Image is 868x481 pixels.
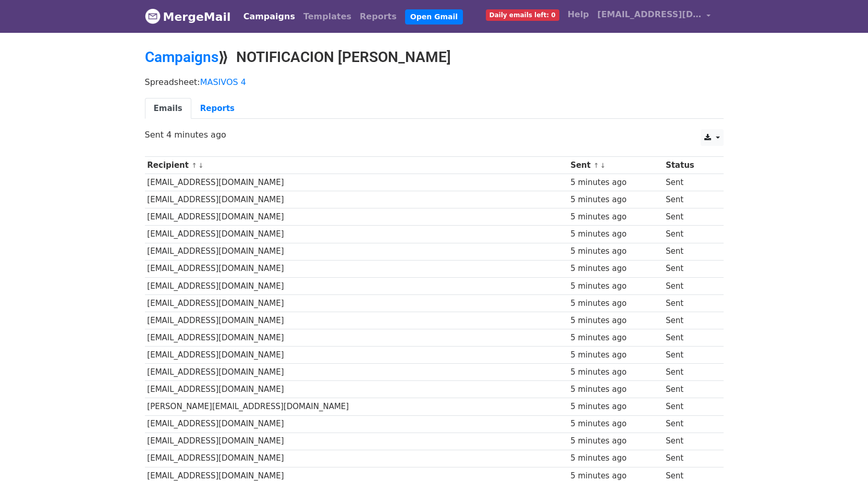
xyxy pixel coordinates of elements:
td: Sent [663,381,715,398]
td: [EMAIL_ADDRESS][DOMAIN_NAME] [145,329,568,347]
a: Open Gmail [405,9,463,24]
td: Sent [663,329,715,347]
td: [EMAIL_ADDRESS][DOMAIN_NAME] [145,381,568,398]
td: Sent [663,450,715,467]
td: [EMAIL_ADDRESS][DOMAIN_NAME] [145,226,568,243]
td: [EMAIL_ADDRESS][DOMAIN_NAME] [145,347,568,364]
span: [EMAIL_ADDRESS][DOMAIN_NAME] [597,8,702,21]
a: Campaigns [239,6,299,27]
td: [EMAIL_ADDRESS][DOMAIN_NAME] [145,191,568,208]
div: 5 minutes ago [570,366,661,378]
td: Sent [663,226,715,243]
td: Sent [663,398,715,415]
td: Sent [663,260,715,277]
a: ↓ [198,162,204,169]
a: Help [564,4,593,25]
td: [EMAIL_ADDRESS][DOMAIN_NAME] [145,450,568,467]
td: [EMAIL_ADDRESS][DOMAIN_NAME] [145,294,568,312]
a: ↑ [593,162,599,169]
a: ↓ [600,162,606,169]
th: Status [663,157,715,174]
th: Sent [568,157,663,174]
div: 5 minutes ago [570,401,661,413]
td: [EMAIL_ADDRESS][DOMAIN_NAME] [145,260,568,277]
td: Sent [663,208,715,226]
td: Sent [663,243,715,260]
div: 5 minutes ago [570,263,661,275]
div: 5 minutes ago [570,298,661,310]
a: [EMAIL_ADDRESS][DOMAIN_NAME] [593,4,715,29]
div: 5 minutes ago [570,211,661,223]
a: Daily emails left: 0 [482,4,564,25]
span: Daily emails left: 0 [486,9,559,21]
td: [EMAIL_ADDRESS][DOMAIN_NAME] [145,415,568,433]
div: 5 minutes ago [570,177,661,189]
div: 5 minutes ago [570,315,661,327]
div: 5 minutes ago [570,228,661,240]
td: Sent [663,312,715,329]
td: Sent [663,415,715,433]
a: ↑ [191,162,197,169]
td: [EMAIL_ADDRESS][DOMAIN_NAME] [145,433,568,450]
a: Campaigns [145,48,218,66]
img: MergeMail logo [145,8,161,24]
div: 5 minutes ago [570,418,661,430]
td: [EMAIL_ADDRESS][DOMAIN_NAME] [145,208,568,226]
div: 5 minutes ago [570,384,661,396]
td: [EMAIL_ADDRESS][DOMAIN_NAME] [145,364,568,381]
p: Spreadsheet: [145,77,724,88]
td: [EMAIL_ADDRESS][DOMAIN_NAME] [145,174,568,191]
div: 5 minutes ago [570,194,661,206]
td: [PERSON_NAME][EMAIL_ADDRESS][DOMAIN_NAME] [145,398,568,415]
h2: ⟫ NOTIFICACION [PERSON_NAME] [145,48,724,66]
td: [EMAIL_ADDRESS][DOMAIN_NAME] [145,277,568,294]
th: Recipient [145,157,568,174]
a: MergeMail [145,6,231,28]
div: 5 minutes ago [570,280,661,292]
a: MASIVOS 4 [200,77,246,87]
td: [EMAIL_ADDRESS][DOMAIN_NAME] [145,312,568,329]
a: Templates [299,6,356,27]
div: 5 minutes ago [570,245,661,257]
div: 5 minutes ago [570,435,661,447]
td: Sent [663,277,715,294]
td: [EMAIL_ADDRESS][DOMAIN_NAME] [145,243,568,260]
td: Sent [663,364,715,381]
p: Sent 4 minutes ago [145,129,724,140]
div: 5 minutes ago [570,452,661,464]
div: 5 minutes ago [570,332,661,344]
td: Sent [663,191,715,208]
td: Sent [663,174,715,191]
td: Sent [663,294,715,312]
a: Emails [145,98,191,119]
div: 5 minutes ago [570,349,661,361]
a: Reports [191,98,243,119]
td: Sent [663,347,715,364]
td: Sent [663,433,715,450]
a: Reports [356,6,401,27]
